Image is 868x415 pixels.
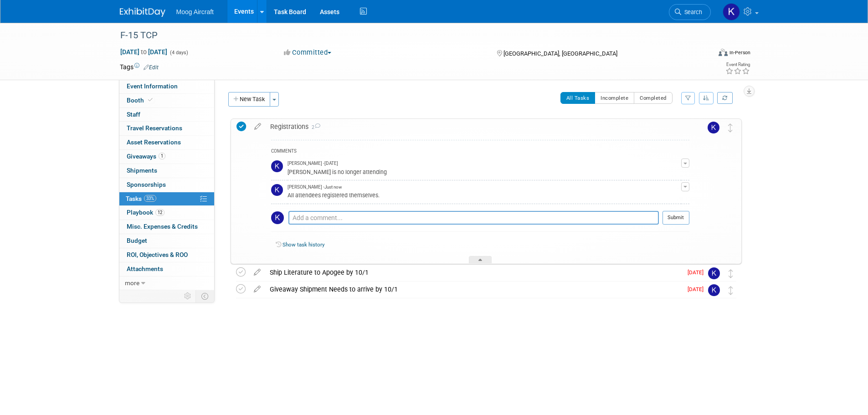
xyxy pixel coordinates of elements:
img: Kelsey Blackley [271,211,284,224]
i: Move task [729,269,733,278]
a: Search [669,4,711,20]
span: Booth [127,97,154,104]
a: Giveaways1 [119,150,214,164]
a: more [119,277,214,290]
img: Format-Inperson.png [719,49,728,56]
span: [DATE] [688,269,708,276]
a: Event Information [119,80,214,93]
span: ROI, Objectives & ROO [127,251,188,258]
a: Edit [144,64,159,71]
span: 1 [159,153,165,159]
span: 2 [308,124,320,130]
a: edit [249,285,265,293]
td: Personalize Event Tab Strip [180,290,196,302]
span: [GEOGRAPHIC_DATA], [GEOGRAPHIC_DATA] [503,50,617,57]
img: Kelsey Blackley [271,160,283,172]
img: Kelsey Blackley [271,184,283,196]
a: ROI, Objectives & ROO [119,248,214,262]
div: Giveaway Shipment Needs to arrive by 10/1 [265,282,682,297]
button: Submit [663,211,689,225]
a: Booth [119,94,214,108]
span: Staff [127,111,140,118]
a: Playbook12 [119,206,214,220]
span: Search [681,9,702,15]
button: Committed [281,48,335,57]
td: Toggle Event Tabs [195,290,214,302]
a: Sponsorships [119,178,214,192]
img: Kelsey Blackley [708,122,719,133]
span: Event Information [127,82,178,90]
img: Kelsey Blackley [708,267,720,279]
span: (4 days) [169,50,188,56]
span: [PERSON_NAME] - Just now [288,184,342,190]
i: Move task [728,123,733,132]
span: Moog Aircraft [176,8,214,15]
a: Shipments [119,164,214,178]
div: In-Person [729,49,750,56]
a: edit [250,123,266,131]
span: to [139,48,148,56]
a: Attachments [119,262,214,276]
a: Asset Reservations [119,136,214,149]
button: Incomplete [595,92,634,104]
span: Travel Reservations [127,124,182,132]
span: Sponsorships [127,181,166,188]
a: edit [249,268,265,277]
i: Move task [729,286,733,295]
div: [PERSON_NAME] is no longer attending [288,167,681,176]
span: Giveaways [127,153,165,160]
i: Booth reservation complete [148,97,153,102]
span: Shipments [127,167,157,174]
a: Tasks33% [119,192,214,206]
span: Tasks [126,195,156,202]
span: [PERSON_NAME] - [DATE] [288,160,338,167]
div: F-15 TCP [117,27,697,44]
a: Staff [119,108,214,122]
span: [DATE] [DATE] [120,48,168,56]
span: 12 [155,209,164,216]
img: Kelsey Blackley [708,284,720,296]
a: Show task history [282,241,324,248]
img: ExhibitDay [120,8,165,17]
span: Asset Reservations [127,138,181,146]
div: Event Rating [725,62,750,67]
a: Misc. Expenses & Credits [119,220,214,234]
a: Budget [119,234,214,248]
button: All Tasks [560,92,596,104]
a: Travel Reservations [119,122,214,135]
div: All attendees registered themselves. [288,190,681,199]
div: Registrations [266,119,689,134]
span: Misc. Expenses & Credits [127,223,198,230]
button: Completed [634,92,673,104]
span: Attachments [127,265,163,272]
td: Tags [120,62,159,72]
div: Ship Literature to Apogee by 10/1 [265,265,682,280]
span: 33% [144,195,156,202]
img: Kelsey Blackley [723,3,740,20]
div: COMMENTS [271,147,689,157]
span: [DATE] [688,286,708,292]
span: more [125,279,139,287]
a: Refresh [717,92,733,104]
button: New Task [228,92,270,107]
div: Event Format [657,47,751,61]
span: Budget [127,237,147,244]
span: Playbook [127,209,164,216]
